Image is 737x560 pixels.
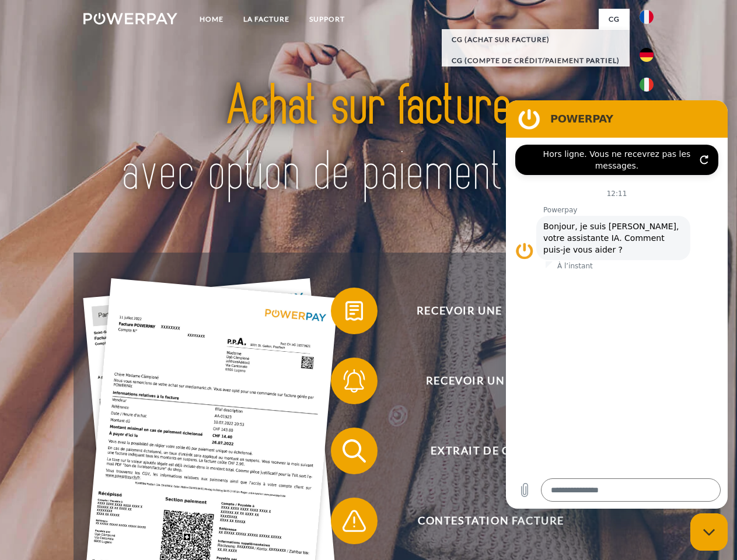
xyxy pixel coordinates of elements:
[348,498,634,544] span: Contestation Facture
[690,513,728,551] iframe: Bouton de lancement de la fenêtre de messagerie, conversation en cours
[340,506,369,535] img: qb_warning.svg
[340,436,369,466] img: qb_search.svg
[640,48,654,62] img: de
[442,50,630,71] a: CG (Compte de crédit/paiement partiel)
[83,13,177,24] img: logo-powerpay-white.svg
[506,100,728,509] iframe: Fenêtre de messagerie
[348,428,634,474] span: Extrait de compte
[233,9,299,30] a: LA FACTURE
[348,358,634,404] span: Recevoir un rappel?
[640,10,654,24] img: fr
[331,428,634,474] button: Extrait de compte
[340,366,369,395] img: qb_bell.svg
[331,288,634,334] button: Recevoir une facture ?
[190,9,233,30] a: Home
[111,56,626,223] img: title-powerpay_fr.svg
[331,498,634,544] button: Contestation Facture
[599,9,630,30] a: CG
[640,78,654,92] img: it
[348,288,634,334] span: Recevoir une facture ?
[299,9,355,30] a: Support
[442,29,630,50] a: CG (achat sur facture)
[340,296,369,325] img: qb_bill.svg
[331,358,634,404] button: Recevoir un rappel?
